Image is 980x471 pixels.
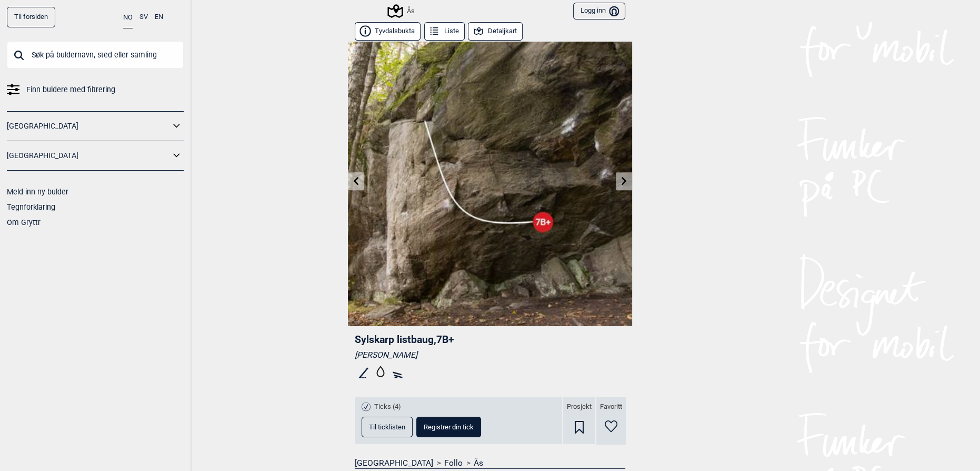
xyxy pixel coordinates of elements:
[123,7,133,28] button: NO
[416,417,481,437] button: Registrer din tick
[7,119,170,134] a: [GEOGRAPHIC_DATA]
[355,458,625,468] nav: > >
[573,3,625,20] button: Logg inn
[362,417,413,437] button: Til ticklisten
[600,403,622,411] span: Favoritt
[355,458,433,468] a: [GEOGRAPHIC_DATA]
[424,424,474,430] span: Registrer din tick
[139,7,148,27] button: SV
[355,333,454,346] span: Sylskarp listbaug , 7B+
[468,22,523,41] button: Detaljkart
[348,42,632,326] img: Sylskarp listbaug 201005
[7,41,184,68] input: Søk på buldernavn, sted eller samling
[7,82,184,97] a: Finn buldere med filtrering
[7,7,55,27] a: Til forsiden
[155,7,163,27] button: EN
[355,350,625,360] div: [PERSON_NAME]
[563,397,595,444] div: Prosjekt
[355,22,421,41] button: Tyvdalsbukta
[424,22,465,41] button: Liste
[444,458,463,468] a: Follo
[7,218,41,227] a: Om Gryttr
[7,148,170,163] a: [GEOGRAPHIC_DATA]
[389,5,415,17] div: Ås
[7,203,55,211] a: Tegnforklaring
[7,188,68,196] a: Meld inn ny bulder
[374,403,401,411] span: Ticks (4)
[26,82,115,97] span: Finn buldere med filtrering
[474,458,483,468] a: Ås
[369,424,405,430] span: Til ticklisten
